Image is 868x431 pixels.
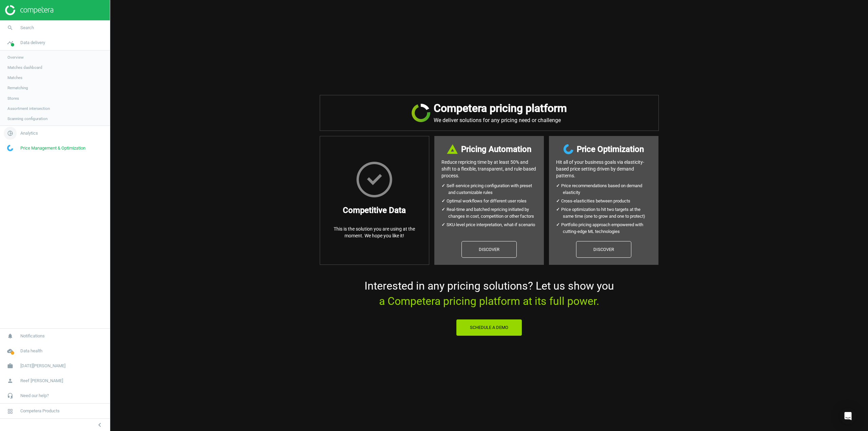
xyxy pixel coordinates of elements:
h2: Competera pricing platform [434,102,567,115]
p: Reduce repricing time by at least 50% and shift to a flexible, transparent, and rule-based process. [441,159,537,179]
p: Hit all of your business goals via elasticity- based price setting driven by demand patterns. [556,159,651,179]
span: Notifications [20,333,45,339]
p: Interested in any pricing solutions? Let us show you [320,278,659,309]
img: JRVR7TKHubxRX4WiWFsHXLVQu3oYgKr0EdU6k5jjvBYYAAAAAElFTkSuQmCC [412,104,430,122]
li: Price optimization to hit two targets at the same time (one to grow and one to protect) [563,206,651,220]
i: work [4,359,17,372]
img: ajHJNr6hYgQAAAAASUVORK5CYII= [5,5,53,15]
i: headset_mic [4,389,17,402]
span: Overview [7,55,24,60]
span: Stores [7,96,19,101]
span: Data delivery [20,40,45,46]
span: Data health [20,348,42,354]
i: search [4,21,17,34]
img: wGWNvw8QSZomAAAAABJRU5ErkJggg== [564,144,573,154]
a: Discover [576,241,631,258]
li: Cross-elasticities between products [563,198,651,204]
img: wGWNvw8QSZomAAAAABJRU5ErkJggg== [7,145,13,151]
p: We deliver solutions for any pricing need or challenge [434,117,567,124]
li: Price recommendations based on demand elasticity [563,182,651,196]
li: Portfolio pricing approach empowered with cutting-edge ML technologies [563,221,651,235]
button: chevron_left [91,420,108,429]
span: Matches dashboard [7,65,42,70]
span: Need our help? [20,393,49,399]
span: Reef [PERSON_NAME] [20,378,63,384]
i: pie_chart_outlined [4,127,17,140]
li: Real-time and batched repricing initiated by changes in cost, competition or other factors [448,206,537,220]
p: This is the solution you are using at the moment. We hope you like it! [327,226,422,239]
li: SKU-level price interpretation, what-if scenario [448,221,537,228]
i: chevron_left [96,421,104,429]
h3: Pricing Automation [461,143,531,155]
span: a Competera pricing platform at its full power. [379,295,599,308]
li: Self-service pricing configuration with preset and customizable rules [448,182,537,196]
button: Schedule a Demo [456,319,522,336]
i: person [4,374,17,387]
div: Open Intercom Messenger [840,408,856,424]
a: Discover [461,241,517,258]
i: cloud_done [4,345,17,357]
span: Price Management & Optimization [20,145,85,151]
i: timeline [4,36,17,49]
span: Rematching [7,85,28,91]
img: HxscrLsMTvcLXxPnqlhRQhRi+upeiQYiT7g7j1jdpu6T9n6zgWWHzG7gAAAABJRU5ErkJggg== [356,162,392,197]
h3: Competitive Data [343,204,406,216]
h3: Price Optimization [577,143,644,155]
li: Optimal workflows for different user roles [448,198,537,204]
i: notifications [4,330,17,342]
span: Matches [7,75,22,80]
span: Analytics [20,130,38,136]
span: Search [20,25,34,31]
img: DI+PfHAOTJwAAAAASUVORK5CYII= [447,144,458,154]
span: Assortment intersection [7,106,50,111]
span: Competera Products [20,408,60,414]
span: [DATE][PERSON_NAME] [20,363,65,369]
span: Scanning configuration [7,116,47,121]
